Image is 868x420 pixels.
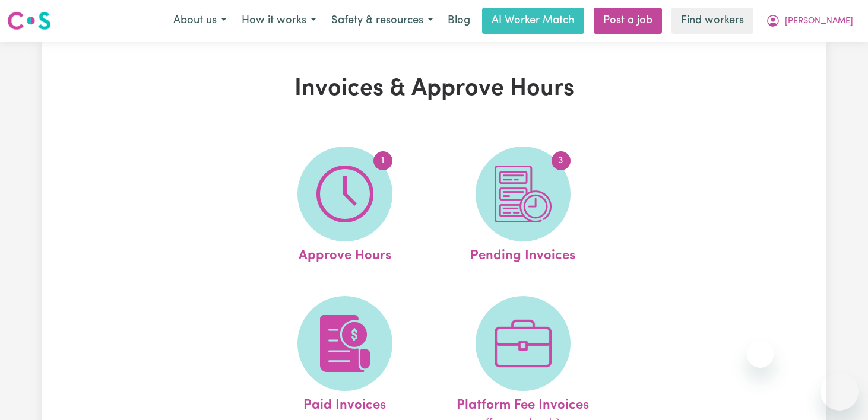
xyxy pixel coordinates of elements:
a: Blog [441,8,477,34]
span: Pending Invoices [470,241,575,266]
a: AI Worker Match [482,8,584,34]
a: Approve Hours [259,147,430,266]
span: 3 [552,151,571,170]
button: My Account [758,8,861,33]
img: Careseekers logo [7,10,51,31]
span: Paid Invoices [303,391,386,416]
a: Post a job [594,8,662,34]
h1: Invoices & Approve Hours [180,75,688,103]
a: Pending Invoices [438,147,609,266]
span: [PERSON_NAME] [785,15,853,28]
iframe: Close message [747,341,774,368]
a: Careseekers logo [7,7,51,34]
span: Approve Hours [299,241,391,266]
button: Safety & resources [324,8,441,33]
span: 1 [373,151,392,170]
a: Find workers [671,8,753,34]
button: How it works [234,8,324,33]
iframe: Button to launch messaging window [821,373,859,411]
button: About us [166,8,234,33]
span: Platform Fee Invoices [457,391,589,416]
